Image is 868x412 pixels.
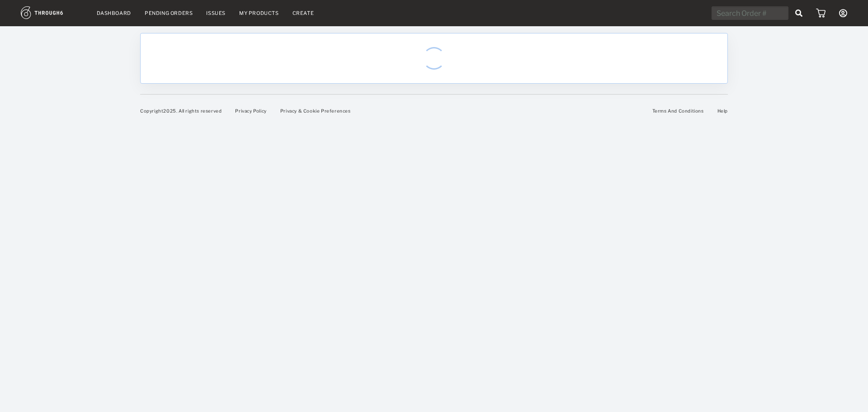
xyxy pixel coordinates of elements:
[292,10,314,16] a: Create
[206,10,226,16] a: Issues
[652,108,704,114] a: Terms And Conditions
[717,108,728,114] a: Help
[140,108,222,114] span: Copyright 2025 . All rights reserved
[239,10,279,16] a: My Products
[97,10,131,16] a: Dashboard
[280,108,351,114] a: Privacy & Cookie Preferences
[816,9,826,18] img: icon_cart.dab5cea1.svg
[235,108,266,114] a: Privacy Policy
[145,10,193,16] a: Pending Orders
[712,6,788,20] input: Search Order #
[21,6,83,19] img: logo.1c10ca64.svg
